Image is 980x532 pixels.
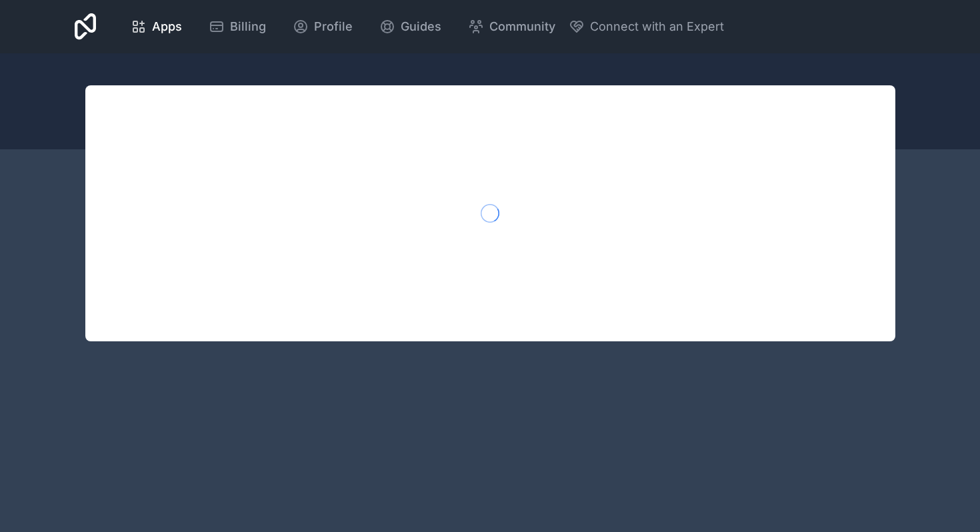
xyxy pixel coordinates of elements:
a: Billing [198,12,277,41]
a: Apps [120,12,193,41]
a: Guides [369,12,452,41]
span: Profile [314,17,353,36]
span: Apps [152,17,182,36]
a: Profile [282,12,363,41]
button: Connect with an Expert [569,17,724,36]
a: Community [457,12,566,41]
span: Community [489,17,555,36]
span: Billing [230,17,266,36]
span: Connect with an Expert [590,17,724,36]
span: Guides [401,17,441,36]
